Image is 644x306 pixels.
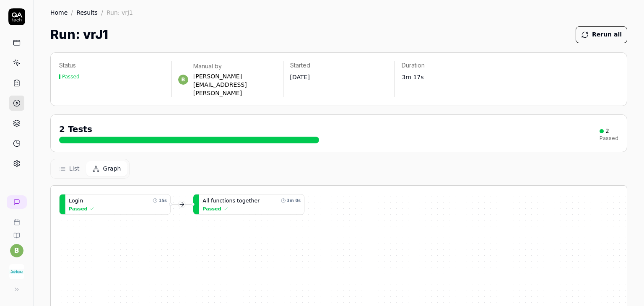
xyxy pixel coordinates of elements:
[257,197,260,204] span: r
[62,74,80,79] div: Passed
[69,164,79,173] span: List
[251,197,254,204] span: h
[193,62,276,70] div: Manual by
[229,197,232,204] span: n
[237,197,239,204] span: t
[287,197,301,204] time: 3m 0s
[106,8,133,17] div: Run: vrJ1
[246,197,249,204] span: e
[402,74,423,80] time: 3m 17s
[71,8,73,17] div: /
[9,264,24,279] img: Jelou AI Logo
[213,197,216,204] span: u
[208,197,209,204] span: l
[72,197,75,204] span: o
[226,197,229,204] span: o
[50,25,108,44] h1: Run: vrJ1
[7,195,27,209] a: New conversation
[290,74,310,80] time: [DATE]
[249,197,251,204] span: t
[76,8,98,17] a: Results
[158,197,166,204] time: 15s
[59,124,92,134] span: 2 Tests
[3,226,30,239] a: Documentation
[69,205,87,212] span: Passed
[224,197,226,204] span: i
[254,197,257,204] span: e
[59,194,171,215] a: Login15sPassed
[203,197,206,204] span: A
[600,136,618,141] div: Passed
[203,205,221,212] span: Passed
[576,26,627,43] button: Rerun all
[86,161,127,176] button: Graph
[402,61,500,70] p: Duration
[178,75,188,85] span: b
[193,72,276,97] div: [PERSON_NAME][EMAIL_ADDRESS][PERSON_NAME]
[605,127,609,135] div: 2
[69,197,72,204] span: L
[193,194,304,215] a: Allfunctionstogether3m 0sPassed
[50,8,68,17] a: Home
[3,257,30,281] button: Jelou AI Logo
[59,61,164,70] p: Status
[78,197,80,204] span: i
[222,197,224,204] span: t
[52,161,86,176] button: List
[219,197,222,204] span: c
[232,197,235,204] span: s
[75,197,78,204] span: g
[101,8,103,17] div: /
[10,244,23,257] button: b
[242,197,246,204] span: g
[239,197,242,204] span: o
[216,197,219,204] span: n
[103,164,121,173] span: Graph
[206,197,208,204] span: l
[80,197,83,204] span: n
[211,197,213,204] span: f
[290,61,388,70] p: Started
[3,212,30,226] a: Book a call with us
